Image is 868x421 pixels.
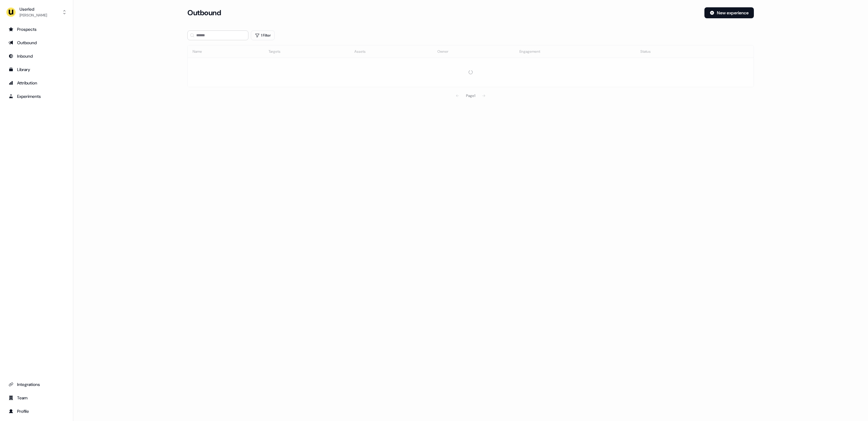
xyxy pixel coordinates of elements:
[704,7,754,18] button: New experience
[5,51,68,61] a: Go to Inbound
[5,380,68,389] a: Go to integrations
[9,26,64,32] div: Prospects
[5,24,68,34] a: Go to prospects
[5,78,68,88] a: Go to attribution
[5,91,68,101] a: Go to experiments
[9,381,64,387] div: Integrations
[9,395,64,401] div: Team
[9,40,64,46] div: Outbound
[20,12,47,18] div: [PERSON_NAME]
[9,93,64,99] div: Experiments
[5,393,68,403] a: Go to team
[9,408,64,414] div: Profile
[20,6,47,12] div: Userled
[251,30,275,40] button: 1 Filter
[187,8,221,17] h3: Outbound
[5,65,68,74] a: Go to templates
[9,53,64,59] div: Inbound
[5,38,68,48] a: Go to outbound experience
[5,5,68,20] button: Userled[PERSON_NAME]
[9,80,64,86] div: Attribution
[9,66,64,73] div: Library
[5,406,68,416] a: Go to profile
